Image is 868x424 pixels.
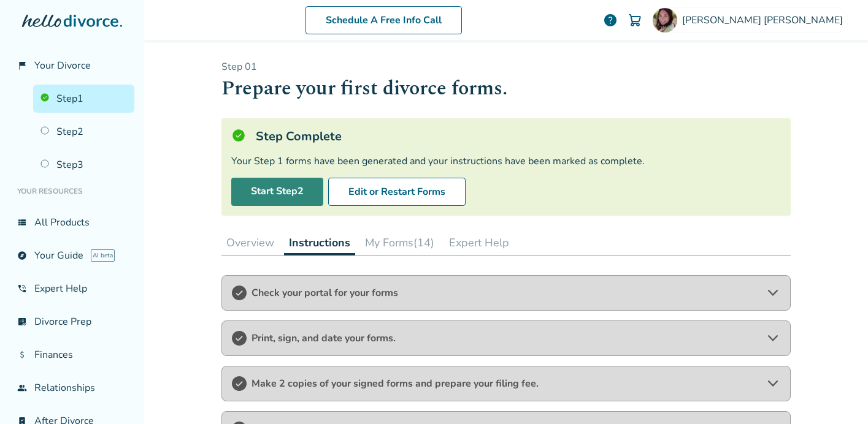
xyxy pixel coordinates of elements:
a: list_alt_checkDivorce Prep [10,308,134,336]
span: Make 2 copies of your signed forms and prepare your filing fee. [252,377,761,390]
a: help [603,13,618,28]
h1: Prepare your first divorce forms. [221,74,791,104]
a: groupRelationships [10,374,134,402]
a: Step1 [33,85,134,113]
a: phone_in_talkExpert Help [10,274,134,303]
img: Ashley Morgan [653,8,677,32]
button: My Forms(14) [360,230,439,255]
button: Edit or Restart Forms [328,178,466,206]
p: Step 0 1 [221,60,791,74]
a: exploreYour GuideAI beta [10,241,134,270]
a: flag_2Your Divorce [10,51,134,80]
span: group [17,383,27,393]
span: view_list [17,218,27,227]
span: AI beta [91,249,115,262]
span: Print, sign, and date your forms. [252,331,761,345]
span: phone_in_talk [17,284,27,293]
img: Cart [628,13,642,28]
span: attach_money [17,350,27,360]
a: Step2 [33,118,134,146]
span: Check your portal for your forms [252,286,761,300]
span: list_alt_check [17,317,27,327]
a: view_listAll Products [10,208,134,237]
button: Overview [221,230,279,255]
button: Instructions [284,230,355,256]
span: explore [17,251,27,260]
a: Schedule A Free Info Call [305,6,462,34]
a: Step3 [33,151,134,179]
li: Your Resources [10,179,134,203]
h5: Step Complete [256,128,342,145]
span: Your Divorce [34,59,91,72]
a: attach_moneyFinances [10,341,134,369]
button: Expert Help [444,230,514,255]
div: Your Step 1 forms have been generated and your instructions have been marked as complete. [231,154,781,168]
span: [PERSON_NAME] [PERSON_NAME] [682,13,848,27]
span: flag_2 [17,61,27,70]
a: Start Step2 [231,178,323,206]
